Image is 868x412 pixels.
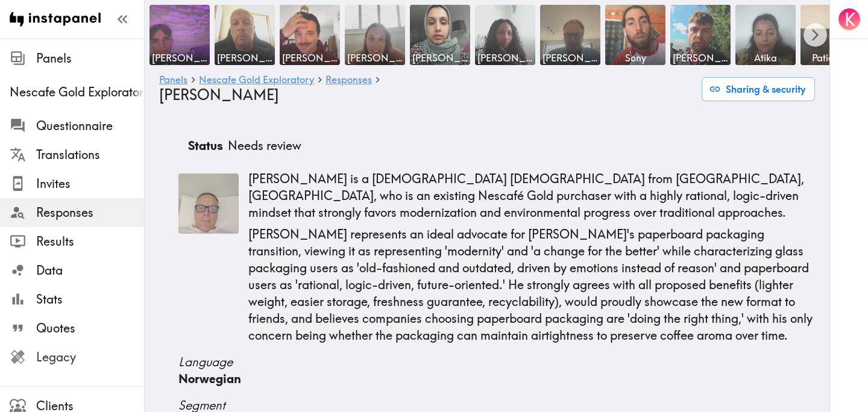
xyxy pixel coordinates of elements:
[147,2,212,67] a: [PERSON_NAME]
[188,137,223,154] p: Status
[36,291,144,308] span: Stats
[733,2,798,67] a: Atika
[325,75,372,86] a: Responses
[178,371,241,386] span: Norwegian
[837,7,861,31] button: K
[178,354,233,369] span: Language
[608,51,663,64] span: Sony
[668,2,733,67] a: [PERSON_NAME]
[36,233,144,250] span: Results
[159,86,279,104] span: [PERSON_NAME]
[36,349,144,366] span: Legacy
[228,137,301,154] p: Needs review
[248,226,815,344] p: [PERSON_NAME] represents an ideal advocate for [PERSON_NAME]'s paperboard packaging transition, v...
[542,51,598,64] span: [PERSON_NAME]
[803,51,858,64] span: Patience
[36,320,144,337] span: Quotes
[212,2,277,67] a: [PERSON_NAME]
[10,84,144,101] span: Nescafe Gold Exploratory
[152,51,207,64] span: [PERSON_NAME]
[342,2,407,67] a: [PERSON_NAME]
[473,2,538,67] a: [PERSON_NAME]
[738,51,793,64] span: Atika
[178,173,239,234] img: Thumbnail
[199,75,314,86] a: Nescafe Gold Exploratory
[248,170,815,221] p: [PERSON_NAME] is a [DEMOGRAPHIC_DATA] [DEMOGRAPHIC_DATA] from [GEOGRAPHIC_DATA], [GEOGRAPHIC_DATA...
[217,51,272,64] span: [PERSON_NAME]
[36,262,144,279] span: Data
[412,51,468,64] span: [PERSON_NAME]
[538,2,603,67] a: [PERSON_NAME]
[804,23,827,47] button: Scroll right
[477,51,533,64] span: [PERSON_NAME]
[36,117,144,134] span: Questionnaire
[407,2,473,67] a: [PERSON_NAME]
[673,51,728,64] span: [PERSON_NAME]
[347,51,403,64] span: [PERSON_NAME]
[36,146,144,163] span: Translations
[282,51,338,64] span: [PERSON_NAME]
[603,2,668,67] a: Sony
[702,77,815,101] button: Sharing & security
[844,9,855,30] span: K
[277,2,342,67] a: [PERSON_NAME]
[798,2,863,67] a: Patience
[159,75,187,86] a: Panels
[36,50,144,67] span: Panels
[36,175,144,192] span: Invites
[36,204,144,221] span: Responses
